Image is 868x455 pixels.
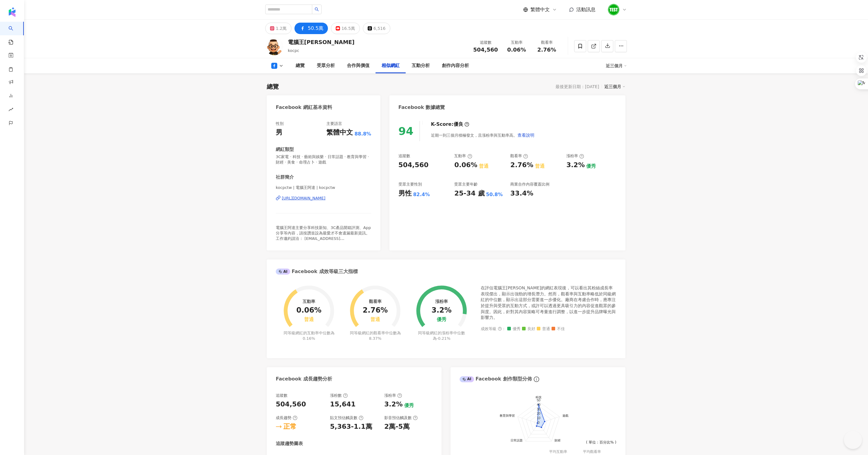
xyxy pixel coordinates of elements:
[276,196,371,201] a: [URL][DOMAIN_NAME]
[454,182,478,187] div: 受眾主要年齡
[473,46,498,53] span: 504,560
[522,327,535,331] span: 良好
[583,449,616,455] div: 平均觀看率
[566,161,585,170] div: 3.2%
[404,402,414,409] div: 優秀
[454,153,472,159] div: 互動率
[276,104,332,111] div: Facebook 網紅基本資料
[507,327,520,331] span: 優秀
[276,185,371,190] span: kocpctw | 電腦王阿達 | kocpctw
[7,7,17,17] img: logo icon
[330,393,348,398] div: 漲粉數
[384,422,410,431] div: 2萬-5萬
[283,330,335,341] div: 同等級網紅的互動率中位數為
[500,414,515,417] text: 教育與學習
[317,62,335,69] div: 受眾分析
[267,82,279,91] div: 總覽
[586,163,596,170] div: 優秀
[606,61,627,71] div: 近三個月
[363,306,388,315] div: 2.76%
[384,393,402,398] div: 漲粉率
[265,37,283,55] img: KOL Avatar
[486,191,503,198] div: 50.8%
[8,103,13,117] span: rise
[510,182,549,187] div: 商業合作內容覆蓋比例
[398,153,410,159] div: 追蹤數
[276,154,371,165] span: 3C家電 · 科技 · 藝術與娛樂 · 日常話題 · 教育與學習 · 財經 · 美食 · 命理占卜 · 遊戲
[398,161,429,170] div: 504,560
[276,393,288,398] div: 追蹤數
[432,306,452,315] div: 3.2%
[505,40,528,46] div: 互動率
[562,414,568,417] text: 遊戲
[369,299,382,304] div: 觀看率
[363,23,390,34] button: 6,516
[330,400,356,409] div: 15,641
[413,191,430,198] div: 82.4%
[288,48,299,53] span: kocpc
[481,327,616,331] div: 成效等級 ：
[576,7,596,12] span: 活動訊息
[276,269,290,275] div: AI
[537,403,540,406] text: 40
[276,268,358,275] div: Facebook 成效等級三大指標
[517,129,535,141] button: 查看說明
[549,449,583,455] div: 平均互動率
[511,438,523,442] text: 日常話題
[331,23,360,34] button: 16.5萬
[510,153,528,159] div: 觀看率
[454,161,477,170] div: 0.06%
[537,407,540,411] text: 30
[354,131,371,137] span: 88.8%
[431,129,535,141] div: 近期一到三個月積極發文，且漲粉率與互動率高。
[384,400,403,409] div: 3.2%
[330,422,372,431] div: 5,363-1.1萬
[398,125,414,137] div: 94
[347,62,370,69] div: 合作與價值
[537,416,540,420] text: 10
[442,62,469,69] div: 創作內容分析
[535,163,545,170] div: 普通
[537,398,540,402] text: 50
[481,285,616,321] div: 在評估電腦王[PERSON_NAME]的網紅表現後，可以看出其粉絲成長率表現傑出，顯示出強勁的增長潛力。然而，觀看率與互動率略低於同級網紅的中位數，顯示出這部分需要進一步優化。廠商在考慮合作時，...
[276,376,332,382] div: Facebook 成長趨勢分析
[517,133,534,138] span: 查看說明
[276,146,294,153] div: 網紅類型
[8,22,20,45] a: search
[398,189,412,198] div: 男性
[536,396,542,399] text: 科技
[283,422,297,431] div: 正常
[608,4,619,15] img: unnamed.png
[303,299,315,304] div: 互動率
[330,415,363,421] div: 貼文預估觸及數
[533,376,540,383] span: info-circle
[437,317,446,323] div: 優秀
[398,182,422,187] div: 受眾主要性別
[535,40,558,46] div: 觀看率
[538,420,539,424] text: 0
[437,336,451,341] span: -0.21%
[510,161,533,170] div: 2.76%
[454,121,463,128] div: 優良
[604,83,625,91] div: 近三個月
[341,24,355,33] div: 16.5萬
[276,441,303,447] div: 追蹤趨勢圖表
[384,415,418,421] div: 影音預估觸及數
[276,174,294,180] div: 社群簡介
[326,128,353,137] div: 繁體中文
[537,412,540,415] text: 20
[370,317,380,323] div: 普通
[431,121,469,128] div: K-Score :
[276,400,306,409] div: 504,560
[303,336,315,341] span: 0.16%
[294,23,328,34] button: 50.5萬
[373,24,385,33] div: 6,516
[296,62,305,69] div: 總覽
[308,24,323,33] div: 50.5萬
[566,153,584,159] div: 漲粉率
[315,7,319,11] span: search
[382,62,400,69] div: 相似網紅
[415,330,468,341] div: 同等級網紅的漲粉率中位數為
[479,163,489,170] div: 普通
[412,62,430,69] div: 互動分析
